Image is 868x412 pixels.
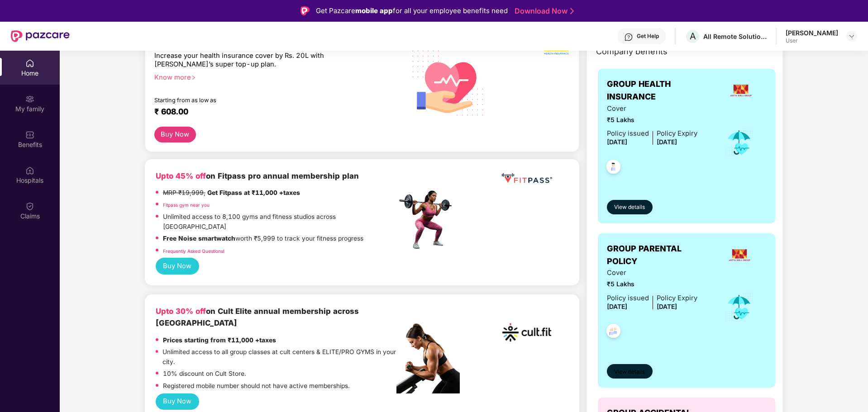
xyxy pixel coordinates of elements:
img: icon [725,292,754,322]
div: ₹ 608.00 [154,107,388,118]
img: svg+xml;base64,PHN2ZyBpZD0iRHJvcGRvd24tMzJ4MzIiIHhtbG5zPSJodHRwOi8vd3d3LnczLm9yZy8yMDAwL3N2ZyIgd2... [848,33,855,40]
div: Starting from as low as [154,97,358,103]
img: insurerLogo [727,243,752,267]
b: on Cult Elite annual membership across [GEOGRAPHIC_DATA] [156,307,359,327]
p: 10% discount on Cult Store. [163,369,246,379]
span: A [690,31,696,42]
button: Buy Now [156,258,199,275]
img: svg+xml;base64,PHN2ZyBpZD0iSGVscC0zMngzMiIgeG1sbnM9Imh0dHA6Ly93d3cudzMub3JnLzIwMDAvc3ZnIiB3aWR0aD... [624,33,633,42]
span: GROUP HEALTH INSURANCE [607,78,715,104]
b: on Fitpass pro annual membership plan [156,171,359,180]
span: Cover [607,268,697,278]
div: User [786,37,838,44]
img: svg+xml;base64,PHN2ZyB3aWR0aD0iMjAiIGhlaWdodD0iMjAiIHZpZXdCb3g9IjAgMCAyMCAyMCIgZmlsbD0ibm9uZSIgeG... [25,95,34,104]
a: Frequently Asked Questions! [163,248,224,254]
span: [DATE] [657,138,677,146]
p: Registered mobile number should not have active memberships. [163,381,350,391]
strong: Prices starting from ₹11,000 +taxes [163,336,276,344]
img: icon [725,128,754,157]
button: Buy Now [156,393,199,410]
img: Logo [300,6,310,15]
img: svg+xml;base64,PHN2ZyB4bWxucz0iaHR0cDovL3d3dy53My5vcmcvMjAwMC9zdmciIHdpZHRoPSI0OC45NDMiIGhlaWdodD... [602,157,625,179]
span: right [191,75,196,80]
div: Policy issued [607,293,649,303]
div: Get Help [637,33,659,40]
strong: Free Noise smartwatch [163,235,235,242]
img: svg+xml;base64,PHN2ZyBpZD0iSG9zcGl0YWxzIiB4bWxucz0iaHR0cDovL3d3dy53My5vcmcvMjAwMC9zdmciIHdpZHRoPS... [25,166,34,175]
div: All Remote Solutions Private Limited [703,32,767,41]
div: Get Pazcare for all your employee benefits need [316,5,508,16]
div: Know more [154,73,391,80]
span: ₹5 Lakhs [607,115,697,125]
div: Policy Expiry [657,128,697,139]
strong: mobile app [355,6,393,15]
img: New Pazcare Logo [11,30,70,42]
span: Company benefits [596,45,668,58]
span: View details [614,368,645,376]
button: View details [607,364,653,379]
div: Policy issued [607,128,649,139]
button: Buy Now [154,127,196,142]
img: fppp.png [500,170,554,187]
p: Unlimited access to all group classes at cult centers & ELITE/PRO GYMS in your city. [162,347,396,367]
span: ₹5 Lakhs [607,279,697,289]
img: svg+xml;base64,PHN2ZyBpZD0iQmVuZWZpdHMiIHhtbG5zPSJodHRwOi8vd3d3LnczLm9yZy8yMDAwL3N2ZyIgd2lkdGg9Ij... [25,130,34,139]
img: svg+xml;base64,PHN2ZyBpZD0iSG9tZSIgeG1sbnM9Imh0dHA6Ly93d3cudzMub3JnLzIwMDAvc3ZnIiB3aWR0aD0iMjAiIG... [25,59,34,68]
img: cult.png [500,305,554,360]
span: [DATE] [607,138,627,146]
span: [DATE] [657,303,677,310]
div: [PERSON_NAME] [786,28,838,37]
span: View details [614,203,645,212]
b: Upto 45% off [156,171,206,180]
img: Stroke [570,6,574,16]
div: Policy Expiry [657,293,697,303]
img: svg+xml;base64,PHN2ZyBpZD0iQ2xhaW0iIHhtbG5zPSJodHRwOi8vd3d3LnczLm9yZy8yMDAwL3N2ZyIgd2lkdGg9IjIwIi... [25,202,34,211]
span: [DATE] [607,303,627,310]
span: GROUP PARENTAL POLICY [607,242,713,268]
strong: Get Fitpass at ₹11,000 +taxes [207,189,300,196]
div: Increase your health insurance cover by Rs. 20L with [PERSON_NAME]’s super top-up plan. [154,52,358,69]
p: Unlimited access to 8,100 gyms and fitness studios across [GEOGRAPHIC_DATA] [163,212,396,232]
p: worth ₹5,999 to track your fitness progress [163,234,363,244]
a: Download Now [515,6,571,16]
a: Fitpass gym near you [163,202,210,208]
span: Cover [607,104,697,114]
img: svg+xml;base64,PHN2ZyB4bWxucz0iaHR0cDovL3d3dy53My5vcmcvMjAwMC9zdmciIHdpZHRoPSI0OC45NDMiIGhlaWdodD... [602,321,625,343]
img: svg+xml;base64,PHN2ZyB4bWxucz0iaHR0cDovL3d3dy53My5vcmcvMjAwMC9zdmciIHhtbG5zOnhsaW5rPSJodHRwOi8vd3... [405,38,491,126]
del: MRP ₹19,999, [163,189,205,196]
img: pc2.png [396,323,460,393]
img: insurerLogo [729,78,753,103]
img: fpp.png [396,188,460,251]
button: View details [607,200,653,214]
b: Upto 30% off [156,307,206,316]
